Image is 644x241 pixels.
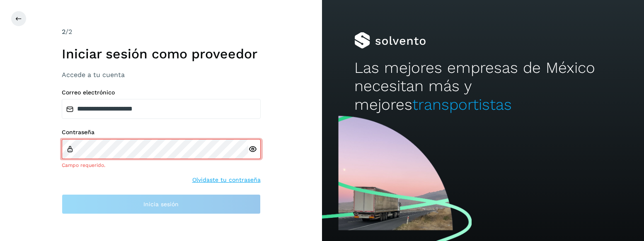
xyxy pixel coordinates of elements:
div: /2 [62,27,261,37]
span: Inicia sesión [143,201,179,207]
h2: Las mejores empresas de México necesitan más y mejores [354,59,612,114]
a: Olvidaste tu contraseña [192,176,261,184]
label: Contraseña [62,129,261,136]
h3: Accede a tu cuenta [62,71,261,79]
button: Inicia sesión [62,194,261,214]
span: 2 [62,28,65,36]
h1: Iniciar sesión como proveedor [62,46,261,62]
label: Correo electrónico [62,89,261,96]
div: Campo requerido. [62,161,261,169]
span: transportistas [412,96,512,113]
